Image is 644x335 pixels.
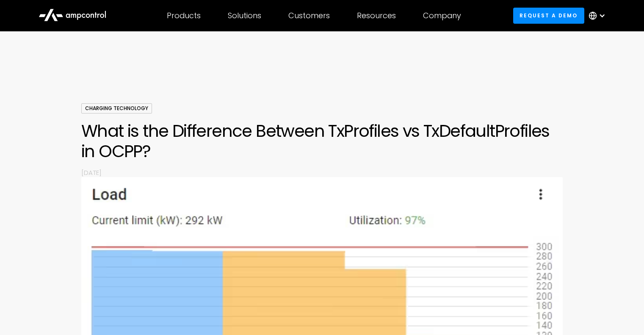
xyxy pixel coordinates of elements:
[357,11,396,20] div: Resources
[167,11,201,20] div: Products
[81,103,152,114] div: Charging Technology
[228,11,261,20] div: Solutions
[423,11,461,20] div: Company
[288,11,330,20] div: Customers
[513,8,584,23] a: Request a demo
[81,121,563,161] h1: What is the Difference Between TxProfiles vs TxDefaultProfiles in OCPP?
[81,168,563,177] p: [DATE]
